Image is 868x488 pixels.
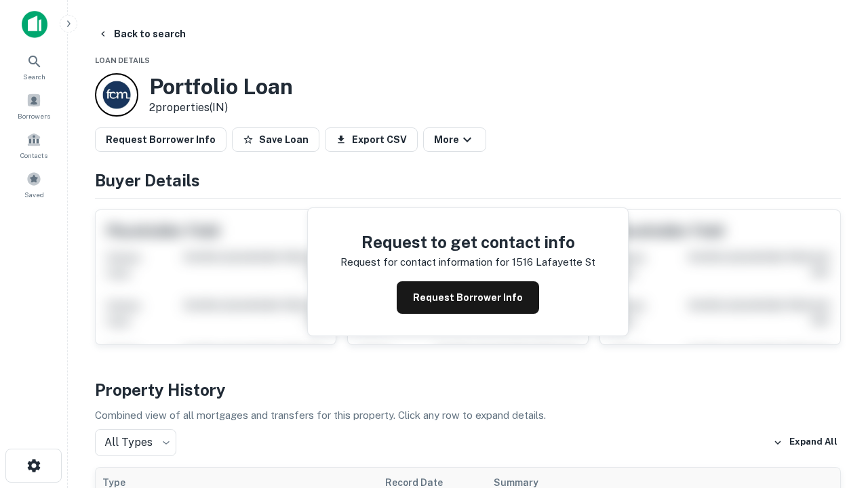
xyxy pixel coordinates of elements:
img: capitalize-icon.png [22,11,47,38]
h4: Buyer Details [95,168,841,192]
a: Contacts [4,127,64,163]
button: Export CSV [325,127,418,152]
div: All Types [95,429,176,456]
p: 1516 lafayette st [512,254,595,270]
button: Request Borrower Info [397,281,539,314]
h4: Property History [95,378,841,402]
p: Request for contact information for [340,254,509,270]
span: Loan Details [95,56,150,64]
button: Expand All [770,432,841,453]
p: Combined view of all mortgages and transfers for this property. Click any row to expand details. [95,407,841,424]
span: Borrowers [18,110,50,121]
a: Saved [4,166,64,203]
span: Saved [24,189,44,200]
a: Borrowers [4,87,64,124]
button: Save Loan [232,127,319,152]
p: 2 properties (IN) [149,100,293,116]
button: Back to search [92,22,191,46]
h4: Request to get contact info [340,230,595,254]
button: Request Borrower Info [95,127,226,152]
a: Search [4,48,64,85]
iframe: Chat Widget [800,336,868,401]
span: Contacts [20,150,47,161]
span: Search [23,71,45,82]
button: More [423,127,486,152]
h3: Portfolio Loan [149,74,293,100]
